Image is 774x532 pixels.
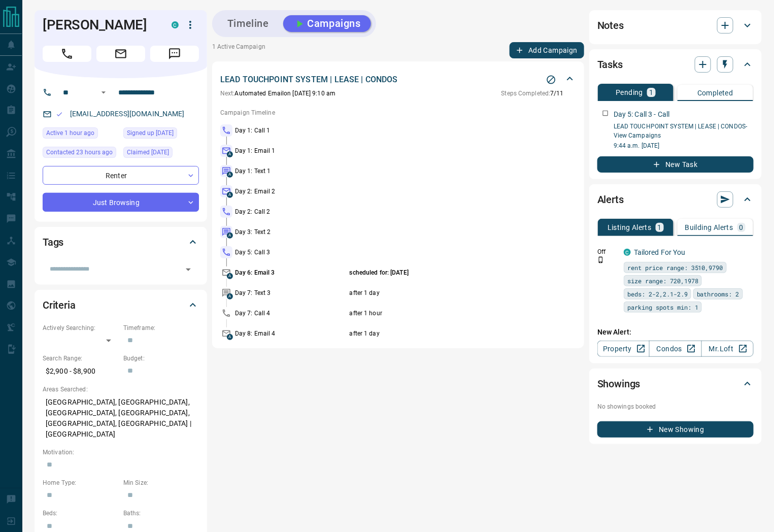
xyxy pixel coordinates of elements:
p: Budget: [123,354,199,363]
p: Baths: [123,509,199,518]
span: A [227,273,233,279]
p: Actively Searching: [43,323,118,332]
span: beds: 2-2,2.1-2.9 [627,289,688,299]
span: Email [96,46,145,62]
span: Contacted 23 hours ago [46,147,113,157]
span: Claimed [DATE] [127,147,169,157]
span: A [227,151,233,157]
p: scheduled for: [DATE] [350,268,536,277]
p: after 1 day [350,288,536,297]
button: Stop Campaign [544,72,559,87]
p: Off [597,247,618,256]
h2: Showings [597,376,641,392]
svg: Email Valid [56,111,63,118]
p: Timeframe: [123,323,199,332]
div: Renter [43,166,199,185]
div: Notes [597,13,754,38]
p: Listing Alerts [608,224,652,231]
button: New Showing [597,421,754,438]
p: Day 7: Text 3 [235,288,347,297]
div: condos.ca [172,21,179,28]
p: 1 [649,89,653,96]
p: Day 1: Text 1 [235,167,347,176]
div: Tasks [597,52,754,77]
span: A [227,232,233,239]
a: Tailored For You [634,248,686,256]
p: 1 Active Campaign [212,42,265,58]
p: Day 5: Call 3 [235,248,347,257]
h2: Tasks [597,56,623,73]
div: Just Browsing [43,193,199,212]
p: 7 / 11 [501,89,564,98]
span: Next: [220,90,235,97]
p: Beds: [43,509,118,518]
p: $2,900 - $8,900 [43,363,118,380]
span: size range: 720,1978 [627,276,698,286]
p: LEAD TOUCHPOINT SYSTEM | LEASE | CONDOS [220,74,398,86]
span: Call [43,46,91,62]
span: A [227,172,233,178]
button: Open [97,86,110,98]
div: Fri Sep 12 2025 [123,147,199,161]
div: Tags [43,230,199,254]
p: Day 6: Email 3 [235,268,347,277]
p: Day 1: Email 1 [235,146,347,155]
div: LEAD TOUCHPOINT SYSTEM | LEASE | CONDOSStop CampaignNext:Automated Emailon [DATE] 9:10 amSteps Co... [220,72,576,100]
p: Building Alerts [685,224,733,231]
span: rent price range: 3510,9790 [627,262,723,273]
p: Search Range: [43,354,118,363]
div: Sun Sep 14 2025 [43,147,118,161]
svg: Push Notification Only [597,256,604,263]
p: Completed [697,89,733,96]
p: Day 5: Call 3 - Call [614,109,670,120]
p: Automated Email on [DATE] 9:10 am [220,89,335,98]
span: A [227,334,233,340]
span: Message [150,46,199,62]
p: Day 8: Email 4 [235,329,347,338]
p: 0 [739,224,744,231]
span: A [227,192,233,198]
p: Day 3: Text 2 [235,227,347,237]
p: 1 [658,224,662,231]
h2: Criteria [43,297,76,313]
a: Condos [649,341,701,357]
h2: Alerts [597,191,624,208]
p: 9:44 a.m. [DATE] [614,141,754,150]
h2: Notes [597,17,624,34]
a: LEAD TOUCHPOINT SYSTEM | LEASE | CONDOS- View Campaigns [614,123,748,139]
p: No showings booked [597,402,754,411]
p: Min Size: [123,478,199,487]
div: Showings [597,372,754,396]
a: [EMAIL_ADDRESS][DOMAIN_NAME] [70,110,185,118]
p: after 1 hour [350,309,536,318]
span: parking spots min: 1 [627,302,698,312]
button: Campaigns [283,15,371,32]
p: Pending [616,89,643,96]
p: Motivation: [43,448,199,457]
button: Add Campaign [510,42,584,58]
div: Mon Sep 15 2025 [43,127,118,142]
p: Home Type: [43,478,118,487]
h1: [PERSON_NAME] [43,17,156,33]
div: Fri Sep 12 2025 [123,127,199,142]
span: Active 1 hour ago [46,128,94,138]
p: Day 1: Call 1 [235,126,347,135]
div: Alerts [597,187,754,212]
a: Mr.Loft [701,341,754,357]
h2: Tags [43,234,63,250]
p: New Alert: [597,327,754,338]
p: Day 2: Email 2 [235,187,347,196]
p: Areas Searched: [43,385,199,394]
span: A [227,293,233,300]
p: Campaign Timeline [220,108,576,117]
a: Property [597,341,650,357]
div: condos.ca [624,249,631,256]
div: Criteria [43,293,199,317]
button: Timeline [217,15,279,32]
span: Steps Completed: [501,90,551,97]
button: New Task [597,156,754,173]
p: Day 2: Call 2 [235,207,347,216]
p: [GEOGRAPHIC_DATA], [GEOGRAPHIC_DATA], [GEOGRAPHIC_DATA], [GEOGRAPHIC_DATA], [GEOGRAPHIC_DATA], [G... [43,394,199,443]
span: bathrooms: 2 [697,289,739,299]
span: Signed up [DATE] [127,128,174,138]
